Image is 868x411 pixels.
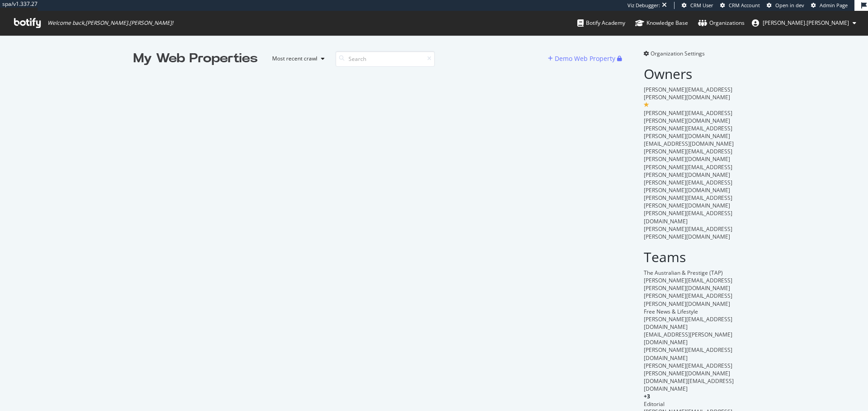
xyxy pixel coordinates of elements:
div: My Web Properties [133,50,258,68]
div: Botify Academy [577,18,625,28]
span: [PERSON_NAME][EMAIL_ADDRESS][PERSON_NAME][DOMAIN_NAME] [644,194,732,209]
span: lou.aldrin [763,19,849,27]
div: The Australian & Prestige (TAP) [644,269,735,277]
h2: Teams [644,249,735,264]
span: [DOMAIN_NAME][EMAIL_ADDRESS][DOMAIN_NAME] [644,377,734,393]
button: [PERSON_NAME].[PERSON_NAME] [745,16,863,30]
span: [PERSON_NAME][EMAIL_ADDRESS][PERSON_NAME][DOMAIN_NAME] [644,362,732,377]
div: Viz Debugger: [627,2,660,9]
a: Admin Page [811,2,848,9]
span: Welcome back, [PERSON_NAME].[PERSON_NAME] ! [47,19,173,27]
span: [PERSON_NAME][EMAIL_ADDRESS][PERSON_NAME][DOMAIN_NAME] [644,179,732,194]
a: Demo Web Property [548,55,617,62]
a: Botify Academy [577,11,625,35]
span: [PERSON_NAME][EMAIL_ADDRESS][PERSON_NAME][DOMAIN_NAME] [644,86,732,101]
span: [PERSON_NAME][EMAIL_ADDRESS][DOMAIN_NAME] [644,315,732,331]
span: + 3 [644,393,650,400]
span: [PERSON_NAME][EMAIL_ADDRESS][DOMAIN_NAME] [644,209,732,225]
button: Most recent crawl [265,51,328,66]
span: [PERSON_NAME][EMAIL_ADDRESS][DOMAIN_NAME] [644,346,732,361]
span: Admin Page [820,2,848,9]
span: [PERSON_NAME][EMAIL_ADDRESS][PERSON_NAME][DOMAIN_NAME] [644,125,732,140]
span: [PERSON_NAME][EMAIL_ADDRESS][PERSON_NAME][DOMAIN_NAME] [644,277,732,292]
span: [EMAIL_ADDRESS][DOMAIN_NAME] [644,140,734,148]
span: [PERSON_NAME][EMAIL_ADDRESS][PERSON_NAME][DOMAIN_NAME] [644,292,732,307]
button: Demo Web Property [548,51,617,66]
div: Editorial [644,400,735,408]
span: Open in dev [775,2,804,9]
a: Open in dev [767,2,804,9]
div: Demo Web Property [555,54,615,63]
span: [PERSON_NAME][EMAIL_ADDRESS][PERSON_NAME][DOMAIN_NAME] [644,148,732,163]
span: [PERSON_NAME][EMAIL_ADDRESS][PERSON_NAME][DOMAIN_NAME] [644,225,732,240]
div: Most recent crawl [272,56,317,61]
a: Knowledge Base [635,11,688,35]
div: Organizations [698,18,745,28]
a: Organizations [698,11,745,35]
div: Knowledge Base [635,18,688,28]
span: [PERSON_NAME][EMAIL_ADDRESS][PERSON_NAME][DOMAIN_NAME] [644,109,732,125]
span: CRM Account [729,2,760,9]
span: [EMAIL_ADDRESS][PERSON_NAME][DOMAIN_NAME] [644,331,732,346]
h2: Owners [644,66,735,81]
span: CRM User [690,2,713,9]
a: CRM User [682,2,713,9]
span: [PERSON_NAME][EMAIL_ADDRESS][PERSON_NAME][DOMAIN_NAME] [644,163,732,179]
span: Organization Settings [651,50,705,57]
div: Free News & Lifestyle [644,308,735,315]
a: CRM Account [720,2,760,9]
input: Search [335,51,435,67]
